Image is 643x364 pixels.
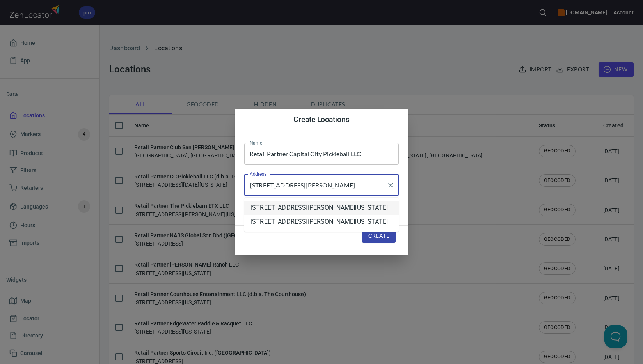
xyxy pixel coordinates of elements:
[368,231,389,241] span: Create
[244,215,399,229] li: [STREET_ADDRESS][PERSON_NAME][US_STATE]
[362,229,396,243] button: Create
[385,180,396,191] button: Clear
[244,201,399,215] li: [STREET_ADDRESS][PERSON_NAME][US_STATE]
[244,115,399,124] h4: Create Locations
